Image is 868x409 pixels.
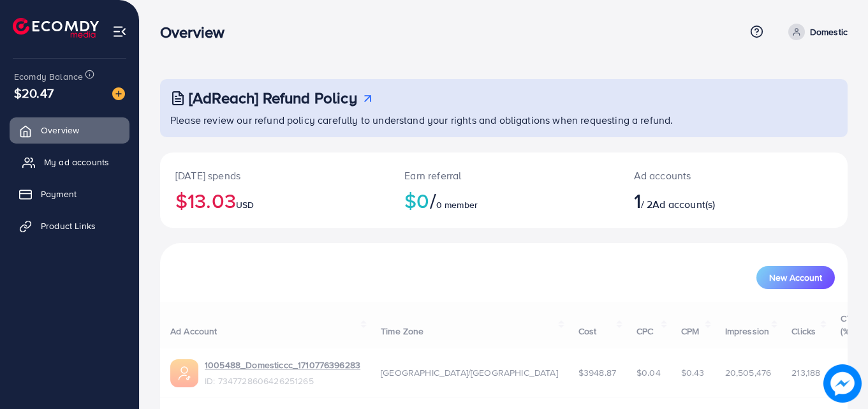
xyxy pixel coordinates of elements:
p: Earn referral [404,168,603,183]
span: 0 member [436,198,478,211]
span: Payment [41,188,77,200]
a: Domestic [783,24,848,40]
p: [DATE] spends [175,168,374,183]
img: image [825,366,860,401]
h3: Overview [160,23,235,41]
span: Overview [41,124,79,137]
span: 1 [634,186,641,215]
h2: $0 [404,188,603,212]
span: USD [236,198,254,211]
span: / [430,186,436,215]
button: New Account [756,266,835,289]
h3: [AdReach] Refund Policy [189,89,357,107]
span: New Account [769,273,822,282]
p: Please review our refund policy carefully to understand your rights and obligations when requesti... [170,112,840,128]
span: Ad account(s) [652,197,715,211]
h2: $13.03 [175,188,374,212]
img: logo [13,18,99,38]
img: menu [112,24,127,39]
a: My ad accounts [10,149,129,175]
a: Payment [10,181,129,207]
a: Product Links [10,213,129,239]
p: Domestic [810,24,848,40]
span: Product Links [41,219,96,232]
span: Ecomdy Balance [14,70,83,83]
img: image [112,87,125,100]
h2: / 2 [634,188,776,212]
a: Overview [10,117,129,143]
span: $20.47 [14,84,54,102]
span: My ad accounts [44,156,109,168]
p: Ad accounts [634,168,776,183]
